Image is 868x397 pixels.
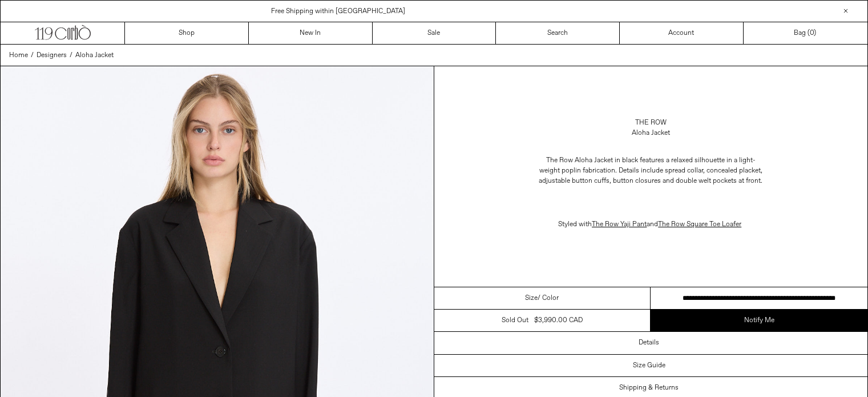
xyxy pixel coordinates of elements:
[810,28,816,38] span: )
[37,50,67,61] a: Designers
[635,118,667,128] a: The Row
[9,50,28,61] a: Home
[632,128,670,138] div: Aloha Jacket
[75,51,114,60] span: Aloha Jacket
[620,22,744,44] a: Account
[538,293,559,303] span: / Color
[534,316,583,325] span: $3,990.00 CAD
[639,339,659,347] h3: Details
[744,22,867,44] a: Bag ()
[536,150,765,192] p: The Row Aloha Jacket in black features a relaxed silhouette in a light-weight poplin fabrication....
[502,315,528,326] div: Sold out
[592,220,647,229] a: The Row Yaji Pant
[619,384,679,392] h3: Shipping & Returns
[525,293,538,303] span: Size
[810,29,814,38] span: 0
[373,22,496,44] a: Sale
[70,50,72,61] span: /
[37,51,67,60] span: Designers
[75,50,114,61] a: Aloha Jacket
[496,22,620,44] a: Search
[271,7,405,16] a: Free Shipping within [GEOGRAPHIC_DATA]
[31,50,34,61] span: /
[633,362,665,370] h3: Size Guide
[249,22,373,44] a: New In
[9,51,28,60] span: Home
[558,220,743,229] span: Styled with and
[658,220,741,229] span: The Row Square Toe Loafer
[651,310,867,331] a: Notify Me
[658,220,743,229] a: The Row Square Toe Loafer
[125,22,249,44] a: Shop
